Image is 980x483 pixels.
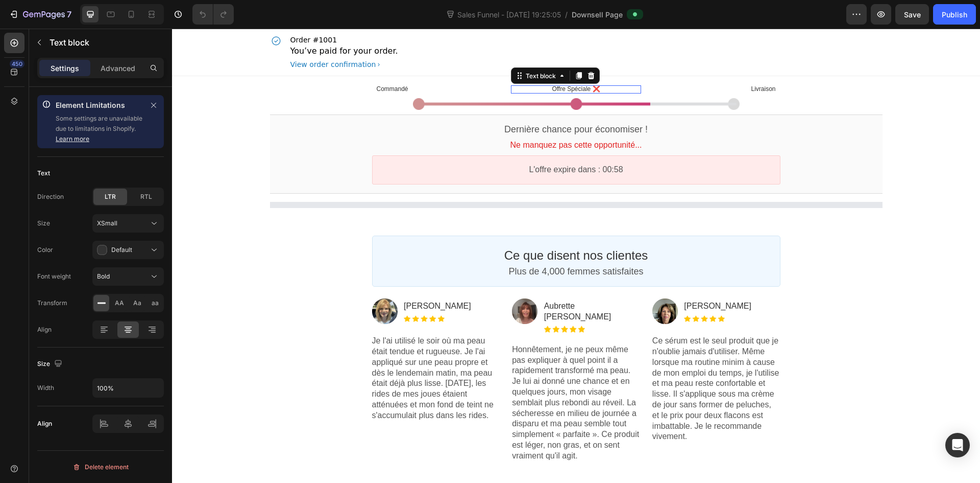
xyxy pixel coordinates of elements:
[37,383,54,393] div: Width
[92,214,164,233] button: XSmall
[105,192,116,201] span: LTR
[37,169,50,178] div: Text
[209,237,599,249] p: Plus de 4,000 femmes satisfaites
[37,419,52,428] div: Align
[209,219,599,235] p: Ce que disent nos clientes
[904,10,921,19] span: Save
[232,272,299,283] p: [PERSON_NAME]
[895,4,929,25] button: Save
[565,9,568,20] span: /
[200,307,328,392] p: Je l'ai utilisé le soir où ma peau était tendue et rugueuse. Je l'ai appliqué sur une peau propre...
[37,459,164,475] button: Delete element
[4,4,76,25] button: 7
[111,246,132,254] span: Default
[10,60,24,68] div: 450
[473,57,603,65] p: Livraison
[50,36,160,49] p: Text block
[115,298,124,308] span: AA
[372,272,468,294] p: Aubrette [PERSON_NAME]
[339,57,469,65] p: Offre Spéciale ❌
[945,433,970,457] div: Open Intercom Messenger
[205,57,335,65] p: Commandé
[133,298,141,308] span: Aa
[97,272,110,280] span: Bold
[192,4,234,25] div: Undo/Redo
[37,357,64,371] div: Size
[56,135,89,143] a: Learn more
[72,461,129,473] div: Delete element
[332,96,476,106] bdo: Dernière chance pour économiser !
[37,219,50,228] div: Size
[37,245,53,255] div: Color
[101,63,135,74] p: Advanced
[37,298,67,308] div: Transform
[512,272,579,283] p: [PERSON_NAME]
[67,8,71,20] p: 7
[140,192,152,201] span: RTL
[340,316,468,433] p: Honnêtement, je ne peux même pas expliquer à quel point il a rapidement transformé ma peau. Je lu...
[37,325,52,334] div: Align
[97,219,117,227] span: XSmall
[92,241,164,259] button: Default
[572,9,623,20] span: Downsell Page
[37,192,64,201] div: Direction
[480,307,608,413] p: Ce sérum est le seul produit que je n'oublie jamais d'utiliser. Même lorsque ma routine minim à c...
[933,4,976,25] button: Publish
[51,63,79,74] p: Settings
[172,29,980,483] iframe: Design area
[357,136,451,145] bdo: L'offre expire dans : 00:58
[942,9,967,20] div: Publish
[93,379,163,397] input: Auto
[352,43,386,51] div: Text block
[455,9,563,20] span: Sales Funnel - [DATE] 19:25:05
[56,113,143,144] p: Some settings are unavailable due to limitations in Shopify.
[152,298,159,308] span: aa
[338,112,470,121] bdo: Ne manquez pas cette opportunité...
[56,99,143,111] p: Element Limitations
[37,272,71,281] div: Font weight
[92,267,164,286] button: Bold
